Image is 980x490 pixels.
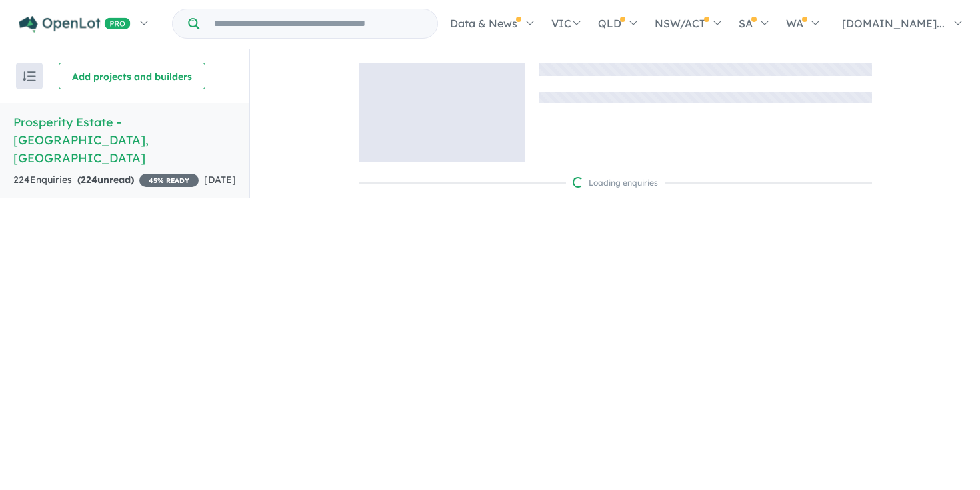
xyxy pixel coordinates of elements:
[81,174,97,186] span: 224
[842,17,945,30] span: [DOMAIN_NAME]...
[204,174,236,186] span: [DATE]
[23,71,36,81] img: sort.svg
[13,113,236,167] h5: Prosperity Estate - [GEOGRAPHIC_DATA] , [GEOGRAPHIC_DATA]
[13,172,199,188] div: 224 Enquir ies
[202,9,435,38] input: Try estate name, suburb, builder or developer
[19,16,131,33] img: Openlot PRO Logo White
[77,174,134,186] strong: ( unread)
[59,63,205,89] button: Add projects and builders
[573,176,658,190] div: Loading enquiries
[139,174,199,187] span: 45 % READY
